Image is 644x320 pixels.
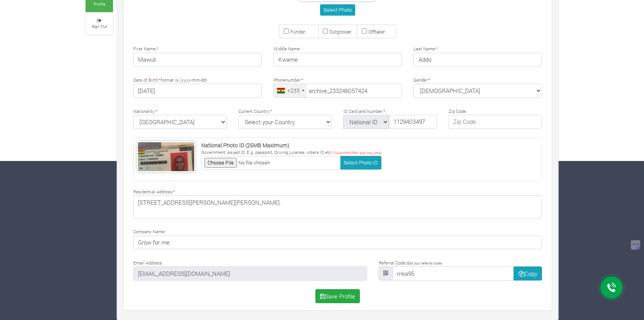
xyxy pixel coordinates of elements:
[86,13,113,34] a: Sign Out
[133,229,165,235] label: Company Name:
[133,53,262,67] input: First Name
[274,77,303,84] label: Phonenumber:
[449,115,542,129] input: Zip Code
[133,260,163,266] label: Email Address:
[413,77,430,84] label: Gender:
[274,46,301,52] label: Middle Name:
[413,53,542,67] input: Last Name
[274,53,402,67] input: Middle Name
[133,77,207,84] label: Date of Birth: format is (yyyy-mm-dd)
[287,86,300,95] div: +233
[449,108,467,115] label: Zip Code:
[201,141,290,149] strong: National Photo ID (25MB Maximum)
[133,195,542,218] textarea: [STREET_ADDRESS][PERSON_NAME][PERSON_NAME].
[133,189,175,195] label: Residential Address:
[274,84,307,97] div: Ghana (Gaana): +233
[389,115,437,129] input: ID Number
[340,156,381,170] button: Select Photo ID
[379,260,442,266] label: Referral Code:
[274,84,402,98] input: Phone Number
[133,84,262,98] input: Type Date of Birth (YYYY-MM-DD)
[94,1,105,7] small: Profile
[92,23,107,29] small: Sign Out
[331,150,381,155] i: * (supported files .jpg, png, jpeg)
[406,261,442,265] small: (Edit your referral code)
[201,149,381,156] p: Government issued ID. E.g. passport, Driving License, voters ID etc
[133,46,158,52] label: First Name:
[320,4,355,16] button: Select Photo
[413,46,438,52] label: Last Name:
[369,29,385,35] small: Offtaker
[323,29,328,34] input: Outgrower
[329,29,351,35] small: Outgrower
[133,236,542,250] input: Company Name
[343,108,385,115] label: ID Card and Number:
[513,266,542,281] button: Copy
[284,29,289,34] input: Funder
[315,289,360,303] button: Save Profile
[133,108,157,115] label: Nationality:
[290,29,305,35] small: Funder
[238,108,272,115] label: Current Country:
[362,29,367,34] input: Offtaker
